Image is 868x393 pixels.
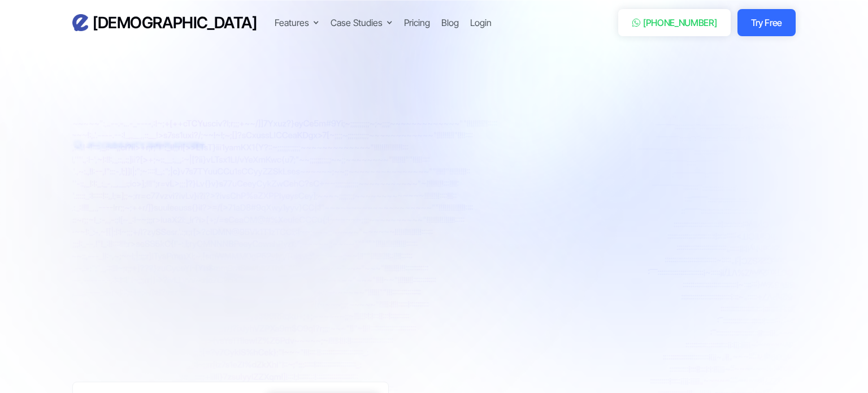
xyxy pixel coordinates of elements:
a: Login [470,16,492,29]
a: home [72,13,257,33]
h3: [DEMOGRAPHIC_DATA] [93,13,257,33]
div: Features [275,16,319,29]
a: Try Free [737,9,796,36]
div: #1 Community SMS Platform [88,140,204,152]
a: [PHONE_NUMBER] [618,9,731,36]
div: [PHONE_NUMBER] [643,16,717,29]
div: Case Studies [331,16,393,29]
a: Pricing [404,16,430,29]
a: Blog [441,16,459,29]
div: Features [275,16,309,29]
div: Case Studies [331,16,383,29]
